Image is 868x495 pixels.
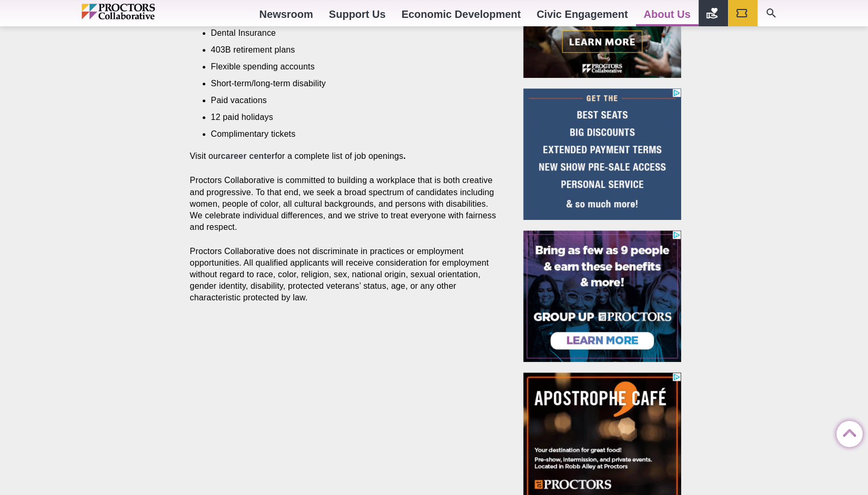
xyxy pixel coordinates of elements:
[836,421,857,442] a: Back to Top
[221,151,275,160] a: career center
[211,112,484,123] li: 12 paid holidays
[190,246,500,304] p: Proctors Collaborative does not discriminate in practices or employment opportunities. All qualif...
[190,150,500,162] p: Visit our for a complete list of job openings
[403,151,406,160] strong: .
[523,230,681,362] iframe: Advertisement
[211,44,484,56] li: 403B retirement plans
[190,175,500,233] p: Proctors Collaborative is committed to building a workplace that is both creative and progressive...
[211,78,484,89] li: Short-term/long-term disability
[211,95,484,106] li: Paid vacations
[211,27,484,39] li: Dental Insurance
[82,4,200,19] img: Proctors logo
[523,88,681,220] iframe: Advertisement
[211,128,484,140] li: Complimentary tickets
[211,61,484,73] li: Flexible spending accounts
